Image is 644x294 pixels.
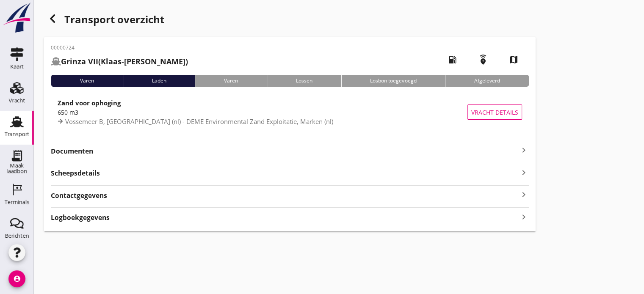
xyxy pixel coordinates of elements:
i: keyboard_arrow_right [519,145,529,155]
span: Vossemeer B, [GEOGRAPHIC_DATA] (nl) - DEME Environmental Zand Exploitatie, Marken (nl) [65,117,333,126]
div: Kaart [10,64,24,69]
div: Varen [51,75,123,87]
div: 650 m3 [58,108,467,117]
i: local_gas_station [441,48,464,71]
strong: Scheepsdetails [51,168,100,178]
a: Zand voor ophoging650 m3Vossemeer B, [GEOGRAPHIC_DATA] (nl) - DEME Environmental Zand Exploitatie... [51,93,529,131]
div: Afgeleverd [445,75,529,87]
strong: Zand voor ophoging [58,99,121,107]
div: Lossen [267,75,341,87]
button: Vracht details [467,104,522,120]
strong: Grinza VII [61,56,98,66]
div: Losbon toegevoegd [341,75,445,87]
i: account_circle [8,270,25,287]
strong: Contactgegevens [51,191,107,201]
strong: Logboekgegevens [51,213,110,223]
h2: (Klaas-[PERSON_NAME]) [51,56,188,67]
div: Vracht [9,98,25,103]
i: keyboard_arrow_right [519,167,529,178]
div: Terminals [5,199,29,205]
div: Berichten [5,233,29,239]
p: 00000724 [51,44,188,52]
div: Transport [5,132,30,137]
div: Transport overzicht [44,10,536,30]
strong: Documenten [51,146,519,156]
i: map [502,48,525,71]
img: logo-small.a267ee39.svg [2,2,32,33]
div: Varen [195,75,267,87]
i: emergency_share [471,48,495,71]
span: Vracht details [471,108,518,117]
i: keyboard_arrow_right [519,211,529,223]
div: Laden [123,75,195,87]
i: keyboard_arrow_right [519,189,529,201]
